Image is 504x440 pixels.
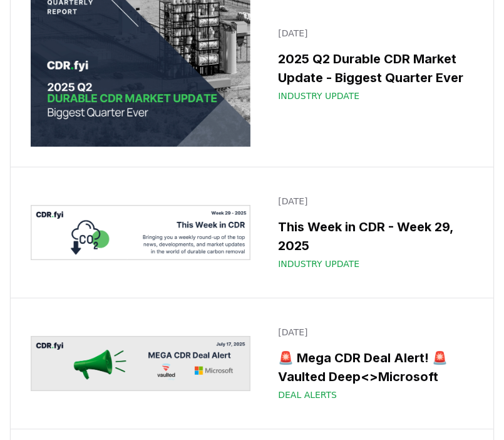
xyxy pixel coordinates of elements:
[278,348,466,386] h3: 🚨 Mega CDR Deal Alert! 🚨 Vaulted Deep<>Microsoft
[278,27,466,39] p: [DATE]
[278,217,466,255] h3: This Week in CDR - Week 29, 2025
[278,258,359,270] span: Industry Update
[278,326,466,338] p: [DATE]
[278,195,466,207] p: [DATE]
[270,318,473,409] a: [DATE]🚨 Mega CDR Deal Alert! 🚨 Vaulted Deep<>MicrosoftDeal Alerts
[31,336,250,391] img: 🚨 Mega CDR Deal Alert! 🚨 Vaulted Deep<>Microsoft blog post image
[278,389,337,401] span: Deal Alerts
[31,205,250,260] img: This Week in CDR - Week 29, 2025 blog post image
[270,19,473,110] a: [DATE]2025 Q2 Durable CDR Market Update - Biggest Quarter EverIndustry Update
[278,50,466,87] h3: 2025 Q2 Durable CDR Market Update - Biggest Quarter Ever
[278,90,359,102] span: Industry Update
[270,187,473,278] a: [DATE]This Week in CDR - Week 29, 2025Industry Update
